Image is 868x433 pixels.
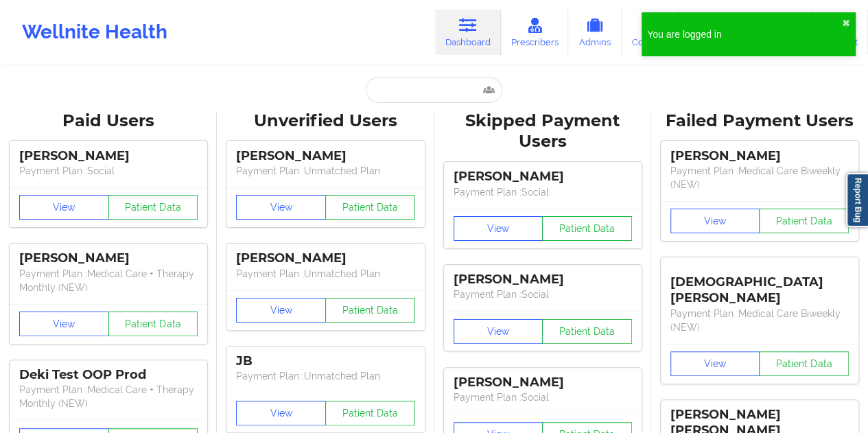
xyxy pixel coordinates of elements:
button: View [454,216,543,241]
p: Payment Plan : Unmatched Plan [236,369,414,383]
button: Patient Data [542,319,632,344]
button: View [670,209,760,233]
button: Patient Data [325,401,415,425]
a: Report Bug [846,173,868,227]
button: Patient Data [325,298,415,323]
div: [PERSON_NAME] [19,250,198,266]
div: Unverified Users [226,110,424,132]
button: View [19,195,109,220]
button: Patient Data [542,216,632,241]
button: Patient Data [325,195,415,220]
p: Payment Plan : Medical Care Biweekly (NEW) [670,164,849,191]
p: Payment Plan : Social [19,164,198,178]
button: Patient Data [759,351,849,376]
button: View [454,319,543,344]
p: Payment Plan : Social [454,390,632,404]
div: [PERSON_NAME] [454,375,632,390]
div: [PERSON_NAME] [670,148,849,164]
button: Patient Data [108,195,198,220]
div: Deki Test OOP Prod [19,367,198,383]
div: [PERSON_NAME] [236,148,414,164]
div: Paid Users [10,110,207,132]
div: [PERSON_NAME] [236,250,414,266]
button: Patient Data [108,312,198,336]
div: Failed Payment Users [661,110,858,132]
a: Prescribers [501,10,569,55]
a: Admins [568,10,622,55]
p: Payment Plan : Unmatched Plan [236,267,414,281]
button: Patient Data [759,209,849,233]
p: Payment Plan : Social [454,288,632,301]
button: View [19,312,109,336]
button: View [236,298,326,323]
button: View [236,401,326,425]
div: [PERSON_NAME] [454,169,632,185]
p: Payment Plan : Social [454,185,632,199]
div: You are logged in [647,27,842,41]
div: [PERSON_NAME] [454,272,632,288]
p: Payment Plan : Medical Care + Therapy Monthly (NEW) [19,383,198,410]
div: [PERSON_NAME] [19,148,198,164]
button: View [670,351,760,376]
p: Payment Plan : Medical Care + Therapy Monthly (NEW) [19,267,198,294]
p: Payment Plan : Unmatched Plan [236,164,414,178]
div: Skipped Payment Users [444,110,642,153]
a: Dashboard [435,10,501,55]
div: JB [236,353,414,369]
p: Payment Plan : Medical Care Biweekly (NEW) [670,307,849,334]
button: View [236,195,326,220]
div: [DEMOGRAPHIC_DATA][PERSON_NAME] [670,264,849,306]
button: close [842,18,850,29]
a: Coaches [622,10,679,55]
